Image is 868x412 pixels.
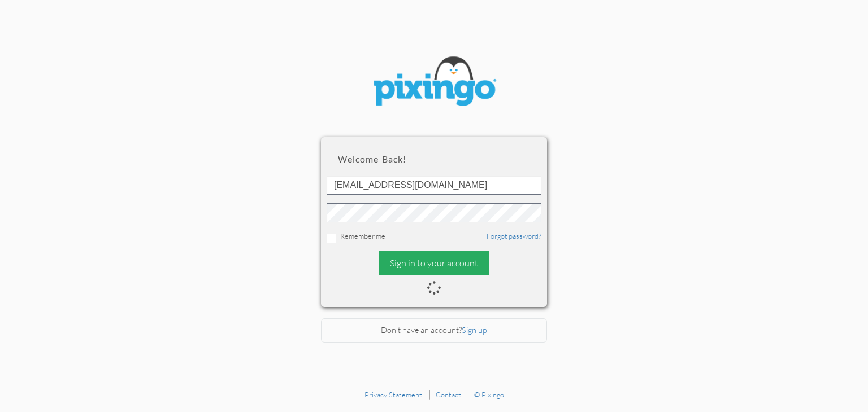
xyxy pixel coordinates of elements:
a: Sign up [462,325,487,335]
img: pixingo logo [366,51,502,115]
input: ID or Email [327,176,541,195]
div: Sign in to your account [379,251,489,275]
a: Forgot password? [487,231,541,240]
div: Don't have an account? [321,318,547,343]
a: © Pixingo [474,390,504,399]
a: Privacy Statement [364,390,422,399]
h2: Welcome back! [338,154,530,164]
a: Contact [436,390,461,399]
div: Remember me [327,231,541,243]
